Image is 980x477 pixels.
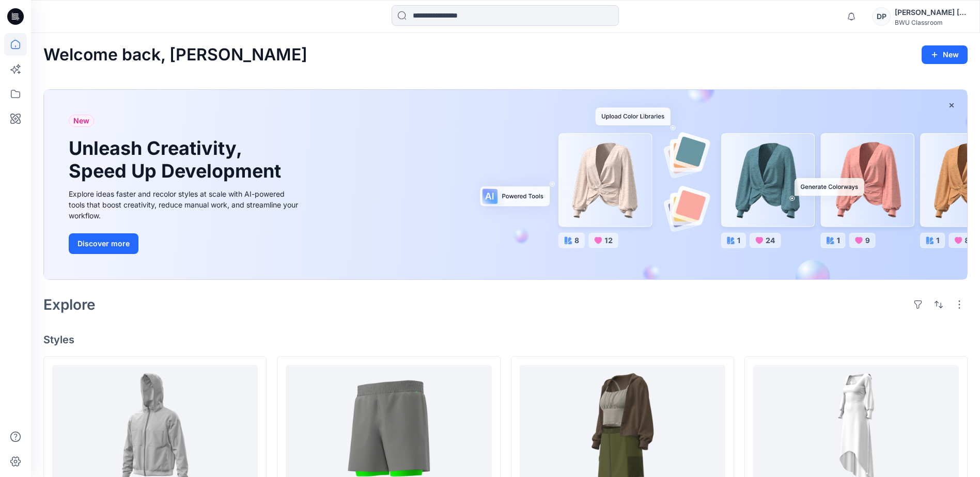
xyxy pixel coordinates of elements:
h2: Explore [43,296,96,313]
button: New [922,45,968,64]
h2: Welcome back, [PERSON_NAME] [43,45,307,65]
a: Discover more [69,233,301,254]
span: New [73,115,89,127]
div: Explore ideas faster and recolor styles at scale with AI-powered tools that boost creativity, red... [69,188,301,221]
h4: Styles [43,333,968,346]
button: Discover more [69,233,138,254]
div: DP [872,7,891,26]
div: [PERSON_NAME] [PERSON_NAME] [895,6,967,19]
div: BWU Classroom [895,19,967,26]
h1: Unleash Creativity, Speed Up Development [69,137,286,182]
